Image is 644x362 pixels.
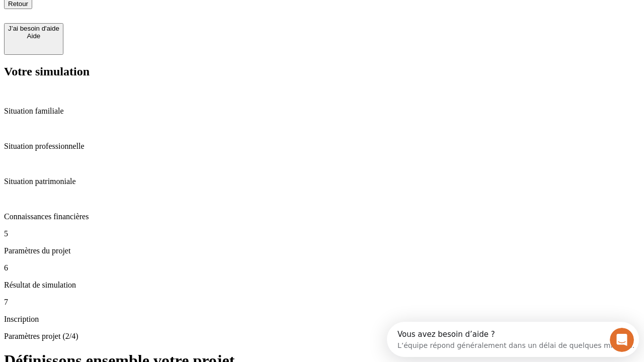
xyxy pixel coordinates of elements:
p: Situation professionnelle [4,142,640,151]
div: J’ai besoin d'aide [8,25,59,32]
div: Aide [8,32,59,40]
p: 5 [4,229,640,238]
p: Connaissances financières [4,212,640,221]
p: 7 [4,298,640,307]
p: Situation familiale [4,107,640,116]
p: Paramètres du projet [4,246,640,255]
p: 6 [4,263,640,273]
iframe: Intercom live chat [610,328,634,352]
p: Paramètres projet (2/4) [4,332,640,341]
h2: Votre simulation [4,65,640,78]
div: Ouvrir le Messenger Intercom [4,4,277,32]
p: Situation patrimoniale [4,177,640,186]
div: Vous avez besoin d’aide ? [11,9,248,17]
button: J’ai besoin d'aideAide [4,23,63,55]
iframe: Intercom live chat discovery launcher [387,322,639,357]
p: Inscription [4,315,640,324]
div: L’équipe répond généralement dans un délai de quelques minutes. [11,17,248,27]
p: Résultat de simulation [4,281,640,290]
